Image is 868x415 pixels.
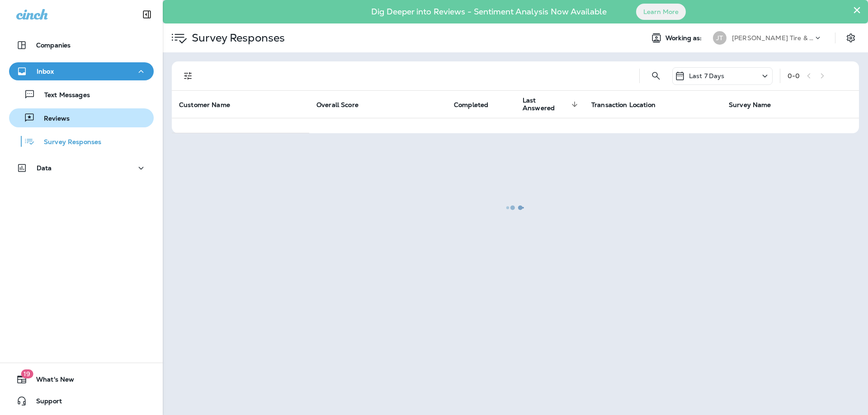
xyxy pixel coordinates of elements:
p: Survey Responses [35,138,101,147]
p: Text Messages [35,91,90,100]
button: Collapse Sidebar [134,5,160,23]
span: Support [27,397,62,408]
p: Reviews [35,115,70,123]
button: Inbox [9,62,154,80]
button: Text Messages [9,85,154,104]
p: Inbox [37,68,54,75]
p: Companies [36,42,71,49]
button: Data [9,159,154,177]
button: 19What's New [9,370,154,388]
button: Companies [9,36,154,54]
span: What's New [27,376,74,387]
button: Support [9,392,154,410]
p: Data [37,164,52,172]
button: Survey Responses [9,132,154,151]
span: 19 [21,369,33,378]
button: Reviews [9,108,154,127]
